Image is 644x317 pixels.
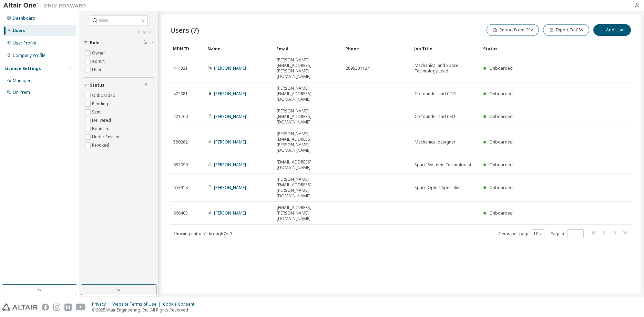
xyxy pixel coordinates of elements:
[593,24,631,36] button: Add User
[92,307,198,313] p: © 2025 Altair Engineering, Inc. All Rights Reserved.
[489,210,513,216] span: Onboarded
[415,91,456,97] span: Co-founder and CTO
[84,29,154,35] a: Clear all
[214,139,246,145] a: [PERSON_NAME]
[13,28,25,33] div: Users
[489,162,513,168] span: Onboarded
[489,91,513,97] span: Onboarded
[415,185,461,190] span: Space Optics Specialist
[489,139,513,145] span: Onboarded
[90,82,104,88] span: Status
[173,91,188,97] span: 422081
[170,25,199,35] span: Users (7)
[489,185,513,190] span: Onboarded
[489,113,513,119] span: Onboarded
[277,108,339,125] span: [PERSON_NAME][EMAIL_ADDRESS][DOMAIN_NAME]
[487,24,539,36] button: Import From CSV
[415,63,477,74] span: Mechanical and Space Technology Lead
[277,205,339,221] span: [EMAIL_ADDRESS][PERSON_NAME][DOMAIN_NAME]
[499,229,544,238] span: Items per page
[489,65,513,71] span: Onboarded
[143,82,147,88] span: Clear filter
[214,210,246,216] a: [PERSON_NAME]
[13,78,32,83] div: Managed
[42,304,49,311] img: facebook.svg
[163,301,198,307] div: Cookie Consent
[143,40,147,46] span: Clear filter
[90,40,100,46] span: Role
[92,301,112,307] div: Privacy
[214,162,246,168] a: [PERSON_NAME]
[415,162,471,168] span: Space Systems Technologist
[92,125,111,133] label: Bounced
[53,304,60,311] img: instagram.svg
[207,43,271,54] div: Name
[415,139,456,145] span: Mechanical designer
[346,66,370,71] span: 2899331134
[92,91,117,100] label: Onboarded
[13,53,45,58] div: Company Profile
[276,43,340,54] div: Email
[92,66,103,74] label: User
[173,114,188,119] span: 421760
[92,49,106,57] label: Owner
[214,65,246,71] a: [PERSON_NAME]
[483,43,596,54] div: Status
[173,43,202,54] div: MDH ID
[76,304,86,311] img: youtube.svg
[13,40,36,46] div: User Profile
[214,113,246,119] a: [PERSON_NAME]
[3,2,90,9] img: Altair One
[4,66,41,71] div: License Settings
[277,131,339,153] span: [PERSON_NAME][EMAIL_ADDRESS][PERSON_NAME][DOMAIN_NAME]
[92,141,110,149] label: Revoked
[84,35,154,50] button: Role
[415,114,455,119] span: Co-founder and CEO
[173,66,188,71] span: 414321
[414,43,478,54] div: Job Title
[92,116,112,125] label: Delivered
[277,57,339,79] span: [PERSON_NAME][EMAIL_ADDRESS][PERSON_NAME][DOMAIN_NAME]
[214,91,246,97] a: [PERSON_NAME]
[277,159,339,170] span: [EMAIL_ADDRESS][DOMAIN_NAME]
[173,231,232,237] span: Showing entries 1 through 7 of 7
[173,185,188,190] span: 653918
[551,229,584,238] span: Page n.
[533,231,543,237] button: 10
[173,162,188,168] span: 652090
[112,301,163,307] div: Website Terms of Use
[13,16,35,21] div: Dashboard
[173,210,188,216] span: 666403
[345,43,409,54] div: Phone
[543,24,589,36] button: Export To CSV
[277,86,339,102] span: [PERSON_NAME][EMAIL_ADDRESS][DOMAIN_NAME]
[92,108,102,116] label: Sent
[92,57,106,66] label: Admin
[13,90,30,95] div: On Prem
[2,304,38,311] img: altair_logo.svg
[214,185,246,190] a: [PERSON_NAME]
[277,177,339,199] span: [PERSON_NAME][EMAIL_ADDRESS][PERSON_NAME][DOMAIN_NAME]
[92,133,120,141] label: Under Review
[92,100,110,108] label: Pending
[84,78,154,93] button: Status
[64,304,72,311] img: linkedin.svg
[173,139,188,145] span: 580282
